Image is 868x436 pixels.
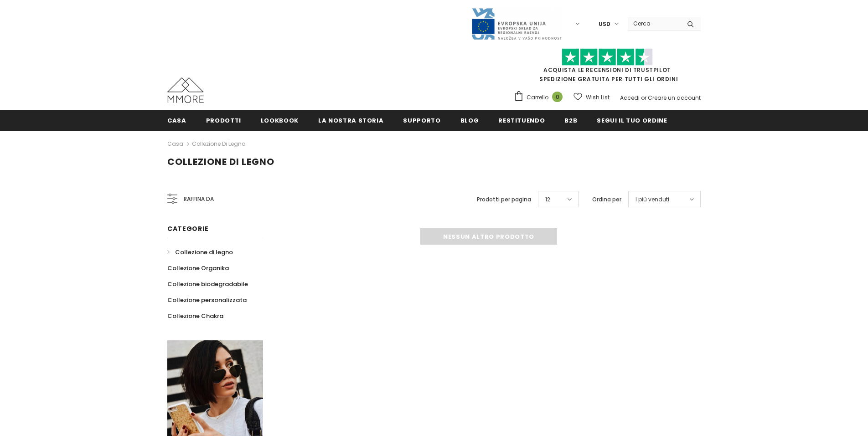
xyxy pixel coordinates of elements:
a: Wish List [573,89,610,105]
a: Collezione Chakra [167,308,223,324]
a: B2B [564,110,577,130]
span: Categorie [167,224,208,233]
span: B2B [564,116,577,125]
span: Segui il tuo ordine [597,116,667,125]
a: Prodotti [206,110,241,130]
a: Restituendo [498,110,545,130]
a: Collezione di legno [167,244,233,260]
span: 12 [545,195,550,204]
a: Collezione Organika [167,260,229,276]
a: supporto [403,110,440,130]
span: supporto [403,116,440,125]
img: Javni Razpis [471,7,562,41]
span: Raffina da [184,194,214,204]
span: Lookbook [261,116,299,125]
span: Restituendo [498,116,545,125]
a: Creare un account [648,94,701,102]
span: USD [599,20,610,29]
span: Casa [167,116,186,125]
span: Collezione biodegradabile [167,280,248,288]
a: Casa [167,138,183,149]
span: I più venduti [635,195,669,204]
span: Collezione Chakra [167,312,223,320]
a: Carrello 0 [514,91,567,104]
a: Acquista le recensioni di TrustPilot [543,66,671,74]
span: La nostra storia [318,116,383,125]
span: Prodotti [206,116,241,125]
span: Blog [460,116,479,125]
img: Fidati di Pilot Stars [562,48,653,66]
a: Casa [167,110,186,130]
input: Search Site [628,17,680,30]
a: Collezione personalizzata [167,292,247,308]
a: Javni Razpis [471,20,562,27]
a: Collezione biodegradabile [167,276,248,292]
img: Casi MMORE [167,77,204,103]
label: Ordina per [592,195,621,204]
span: Collezione Organika [167,264,229,272]
span: 0 [552,92,563,102]
a: La nostra storia [318,110,383,130]
a: Blog [460,110,479,130]
a: Collezione di legno [192,140,245,148]
span: Collezione di legno [167,155,274,168]
span: Collezione personalizzata [167,296,247,304]
a: Accedi [620,94,640,102]
a: Lookbook [261,110,299,130]
span: or [641,94,646,102]
span: Collezione di legno [175,248,233,256]
span: Carrello [527,93,548,102]
label: Prodotti per pagina [477,195,531,204]
a: Segui il tuo ordine [597,110,667,130]
span: SPEDIZIONE GRATUITA PER TUTTI GLI ORDINI [514,52,701,83]
span: Wish List [586,93,610,102]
